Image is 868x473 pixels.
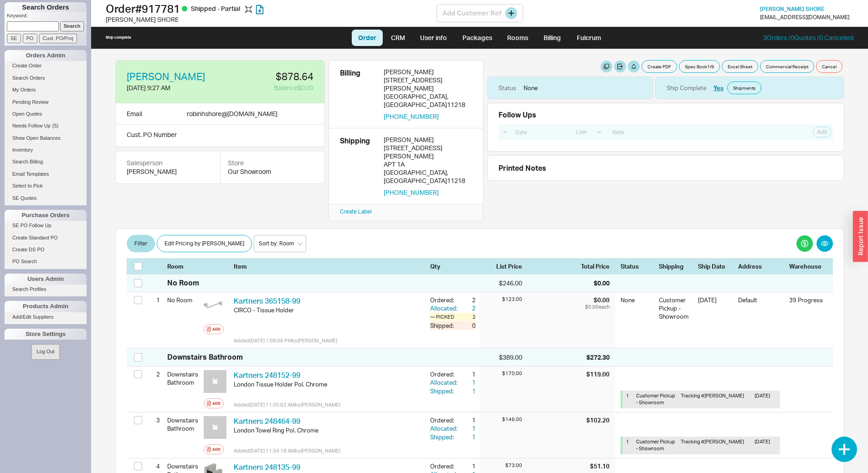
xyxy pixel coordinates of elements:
a: Order [352,30,383,46]
span: Add [817,128,827,136]
div: Salesperson [127,158,209,168]
div: [DATE] [755,438,776,453]
span: Excel Sheet [728,63,752,70]
div: Store [228,158,317,168]
div: Shipped: [430,321,459,330]
button: Shipped:1 [430,433,476,441]
div: [DATE] 9:27 AM [127,83,219,92]
button: Allocated:1 [430,424,476,432]
a: Create Standard PO [5,233,87,243]
div: $0.00 each [585,304,610,310]
div: Ordered: [430,296,459,304]
img: no_photo [204,370,226,393]
a: Inventory [5,145,87,155]
div: [GEOGRAPHIC_DATA] , [GEOGRAPHIC_DATA] 11218 [384,168,472,185]
div: 1 [459,416,476,424]
div: Room [167,262,200,270]
a: Needs Follow Up(5) [5,121,87,131]
a: Create Order [5,61,87,71]
p: Keyword: [7,12,87,21]
a: PO Search [5,257,87,266]
div: Downstairs Bathroom [167,352,243,362]
div: robinhshore @ [DOMAIN_NAME] [187,109,277,119]
button: Excel Sheet [722,60,758,73]
span: Edit Pricing by [PERSON_NAME] [164,238,244,249]
input: PO [23,34,37,43]
input: Date [510,126,569,138]
input: Search [60,21,84,31]
div: $102.20 [586,416,610,424]
div: $146.00 [479,416,522,423]
div: $170.00 [479,370,522,377]
span: Filter [134,238,147,249]
a: Search Profiles [5,285,87,294]
div: Ship Date [698,262,733,270]
a: Kartners 248464-99 [234,417,300,426]
a: Kartners 248152-99 [234,371,300,380]
div: Qty [430,262,476,270]
span: Shipped - Partial [191,5,241,12]
div: Orders Admin [5,50,87,61]
button: Edit Pricing by [PERSON_NAME] [157,235,252,252]
div: 1 [459,387,476,395]
div: Downstairs Bathroom [167,366,200,390]
div: 2 [149,366,160,382]
div: $246.00 [479,279,522,288]
a: Rooms [500,30,534,46]
div: List Price [479,262,522,270]
div: [PERSON_NAME] SHORE [106,15,437,24]
button: Cancel [816,60,842,73]
div: APT 1A [384,160,472,168]
div: 2 [466,313,476,321]
button: Add [204,444,224,454]
a: Pending Review [5,97,87,107]
div: London Towel Ring Pol. Chrome [234,426,423,434]
div: Allocated: [430,304,459,312]
div: Email [127,109,142,119]
a: Add/Edit Suppliers [5,312,87,322]
div: $272.30 [586,353,610,362]
a: Fulcrum [570,30,607,46]
span: Shipments [733,84,755,92]
div: 0 [459,321,476,330]
div: Total Price [581,262,615,270]
span: Pending Review [12,99,49,105]
a: [PERSON_NAME] [127,71,205,81]
button: Allocated:1 [430,378,476,387]
a: [PERSON_NAME] SHORE [760,6,824,12]
div: 1 [459,424,476,432]
div: Purchase Orders [5,210,87,221]
div: CIRCO - Tissue Holder [234,306,423,314]
div: Item [234,262,426,270]
a: Create Label [340,208,372,215]
div: 3 [149,412,160,428]
span: Needs Follow Up [12,123,51,128]
img: no_photo [204,416,226,439]
span: [PERSON_NAME] SHORE [760,5,824,12]
div: $878.64 [226,71,313,81]
div: $73.00 [479,462,522,469]
button: Shipped:1 [430,387,476,395]
div: 1 [459,462,476,470]
div: Address [738,262,784,270]
div: Ship Complete [667,84,706,92]
a: Open Quotes [5,109,87,119]
div: Default [738,296,784,321]
a: My Orders [5,85,87,95]
a: Shipments [727,81,761,94]
div: Add Customer Ref [437,4,523,22]
div: Added [DATE] 11:35:02 AM by [PERSON_NAME] [234,401,423,408]
div: 1 [626,392,632,407]
button: Add [813,127,831,137]
div: [DATE] [755,392,776,407]
div: 1 [459,433,476,441]
div: 39 Progress [789,296,826,304]
div: Follow Ups [498,111,536,119]
span: Tracking # [PERSON_NAME] [681,392,744,399]
div: Our Showroom [228,167,317,176]
button: Filter [127,235,155,252]
a: Create DS PO [5,245,87,254]
div: 1 [459,370,476,378]
div: Balance $0.00 [226,83,313,92]
a: Billing [536,30,568,46]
